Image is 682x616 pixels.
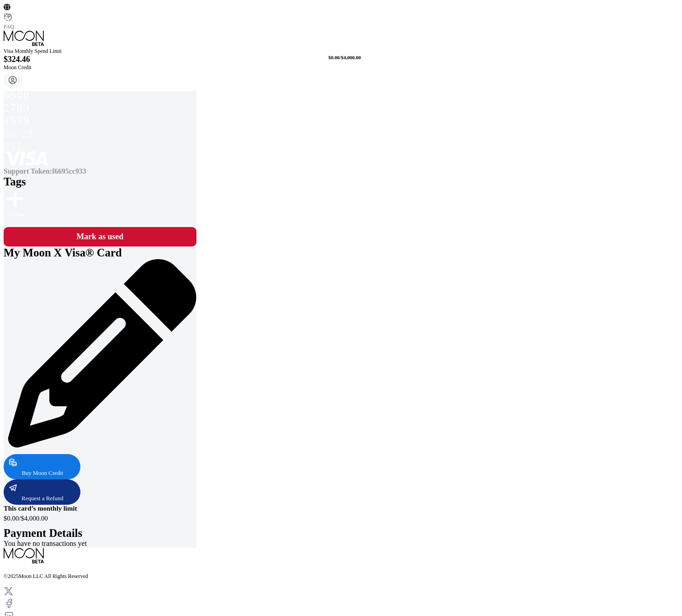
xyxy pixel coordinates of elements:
div: EN [4,12,13,19]
div: 2789 [4,102,196,114]
div: Add Tag [6,188,24,218]
div: Support Token: f6695cc933 [4,167,196,175]
div: Mark as used [8,232,192,242]
div: 4513650027894579 [4,75,196,126]
div: 6500 [4,89,196,102]
div: Tags [4,175,196,188]
div: 08/28 [4,126,196,138]
div: Support Token:f6695cc933 [4,167,196,175]
div: 08/28 [4,127,196,140]
div: Mark as used [4,227,196,246]
div: © 2025 Moon LLC All Rights Reserved [4,573,101,580]
div: $0.00 / $4,000.00 [4,515,196,527]
div: This card’s monthly limit [4,505,196,512]
div: Payment Details [4,527,196,540]
div: Request a Refund [4,479,196,505]
div: 911 [4,140,196,152]
div: 4579 [4,114,196,127]
div: My Moon X Visa® Card [4,246,177,259]
div: 911 [4,138,196,151]
div: Buy Moon Credit [4,454,196,479]
div: Request a Refund [9,494,76,502]
div: You have no transactions yet [4,540,196,548]
div: Buy Moon Credit [9,469,76,477]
